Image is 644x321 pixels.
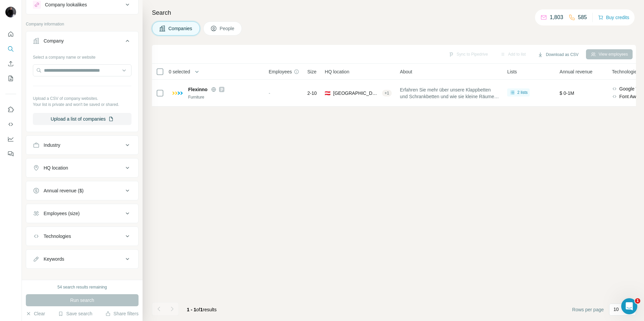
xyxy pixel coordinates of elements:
[26,160,138,176] button: HQ location
[5,72,16,84] button: My lists
[44,142,60,148] div: Industry
[188,86,208,93] span: Flexinno
[5,7,16,17] img: Avatar
[325,90,330,97] span: 🇦🇹
[44,233,71,240] div: Technologies
[57,284,107,290] div: 54 search results remaining
[307,90,317,97] span: 2-10
[187,307,196,312] span: 1 - 1
[44,210,79,217] div: Employees (size)
[44,256,64,262] div: Keywords
[45,1,87,8] div: Company lookalikes
[612,68,639,75] span: Technologies
[26,183,138,199] button: Annual revenue ($)
[44,165,68,171] div: HQ location
[172,88,183,99] img: Logo of Flexinno
[26,310,45,317] button: Clear
[220,25,235,32] span: People
[635,298,640,304] span: 1
[5,43,16,55] button: Search
[325,68,349,75] span: HQ location
[33,95,131,102] p: Upload a CSV of company websites.
[559,90,574,96] span: $ 0-1M
[5,148,16,160] button: Feedback
[187,307,217,312] span: results
[550,13,563,21] p: 1,803
[26,21,139,27] p: Company information
[382,90,392,96] div: + 1
[200,307,203,312] span: 1
[307,68,316,75] span: Size
[196,307,200,312] span: of
[269,90,270,96] span: -
[559,68,592,75] span: Annual revenue
[507,68,517,75] span: Lists
[400,68,412,75] span: About
[26,251,138,267] button: Keywords
[5,28,16,40] button: Quick start
[168,25,193,32] span: Companies
[44,187,84,194] div: Annual revenue ($)
[58,310,92,317] button: Save search
[26,137,138,153] button: Industry
[598,13,629,22] button: Buy credits
[400,86,499,100] span: Erfahren Sie mehr über unsere Klappbetten und Schrankbetten und wie sie kleine Räume in Schlafwel...
[5,104,16,116] button: Use Surfe on LinkedIn
[5,58,16,70] button: Enrich CSV
[517,89,528,95] span: 2 lists
[5,118,16,130] button: Use Surfe API
[169,68,190,75] span: 0 selected
[33,102,131,108] p: Your list is private and won't be saved or shared.
[152,8,636,17] h4: Search
[26,228,138,244] button: Technologies
[33,113,131,125] button: Upload a list of companies
[33,52,131,60] div: Select a company name or website
[621,298,637,314] iframe: Intercom live chat
[105,310,139,317] button: Share filters
[26,205,138,221] button: Employees (size)
[188,94,261,100] div: Furniture
[44,38,64,44] div: Company
[572,306,604,313] span: Rows per page
[613,306,619,313] p: 10
[333,90,379,97] span: [GEOGRAPHIC_DATA]
[533,50,583,60] button: Download as CSV
[578,13,587,21] p: 585
[26,33,138,52] button: Company
[5,133,16,145] button: Dashboard
[269,68,292,75] span: Employees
